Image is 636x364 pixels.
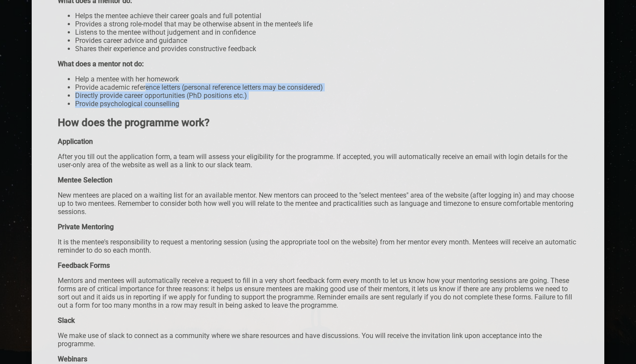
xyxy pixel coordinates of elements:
b: Mentee Selection [58,176,112,184]
p: It is the mentee's responsibility to request a mentoring session (using the appropriate tool on t... [58,238,578,254]
b: Slack [58,316,75,325]
b: Webinars [58,355,87,363]
p: New mentees are placed on a waiting list for an available mentor. New mentors can proceed to the ... [58,191,578,216]
li: Help a mentee with her homework [75,75,578,83]
b: Private Mentoring [58,223,114,231]
p: After you till out the application form, a team will assess your eligibility for the programme. I... [58,153,578,169]
li: Provides a strong role-model that may be otherwise absent in the mentee’s life [75,20,578,28]
li: Listens to the mentee without judgement and in confidence [75,28,578,36]
li: Shares their experience and provides constructive feedback [75,45,578,53]
li: Provides career advice and guidance [75,36,578,45]
b: Feedback Forms [58,261,110,270]
b: Application [58,137,93,146]
h2: How does the programme work? [58,117,578,129]
li: Provide psychological counselling [75,100,578,108]
p: We make use of slack to connect as a community where we share resources and have discussions. You... [58,331,578,348]
li: Directly provide career opportunities (PhD positions etc.) [75,91,578,100]
li: Helps the mentee achieve their career goals and full potential [75,12,578,20]
div: What does a mentor not do: [58,60,578,68]
li: Provide academic reference letters (personal reference letters may be considered) [75,83,578,91]
p: Mentors and mentees will automatically receive a request to fill in a very short feedback form ev... [58,276,578,309]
